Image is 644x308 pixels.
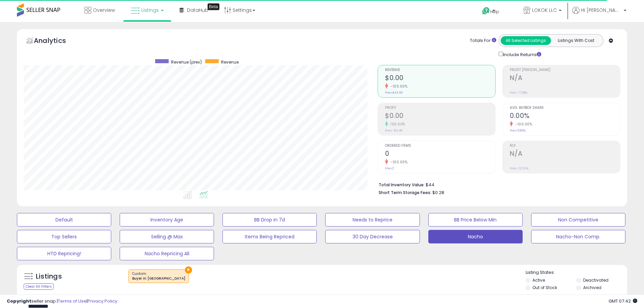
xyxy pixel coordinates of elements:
b: Total Inventory Value: [379,182,425,188]
span: Profit [PERSON_NAME] [510,68,620,72]
small: Prev: $43.60 [385,91,403,95]
span: Overview [93,7,115,14]
h2: N/A [510,150,620,159]
span: Revenue [221,59,239,65]
strong: Copyright [7,298,31,304]
button: Listings With Cost [551,36,601,45]
button: Default [17,213,111,227]
span: Profit [385,106,495,110]
span: DataHub [187,7,208,14]
div: Clear All Filters [24,283,54,290]
span: Avg. Buybox Share [510,106,620,110]
h5: Analytics [34,36,79,47]
h2: 0 [385,150,495,159]
small: -100.00% [388,160,407,165]
button: All Selected Listings [501,36,551,45]
span: Revenue [385,68,495,72]
button: × [185,266,192,274]
span: Custom: [132,271,185,281]
div: Totals For [470,38,496,44]
button: Nacho Repricing All [120,247,214,260]
small: Prev: 2 [385,166,394,170]
small: Prev: -7.98% [510,91,527,95]
li: $44 [379,180,615,188]
button: Nacho-Non Comp. [531,230,625,243]
b: Short Term Storage Fees: [379,190,431,195]
button: Non Competitive [531,213,625,227]
span: Hi [PERSON_NAME] [581,7,622,14]
button: Top Sellers [17,230,111,243]
label: Out of Stock [532,285,557,290]
span: 2025-10-12 07:42 GMT [609,298,637,304]
small: -100.00% [513,122,532,127]
small: Prev: -12.00% [510,166,528,170]
span: ROI [510,144,620,148]
button: Items Being Repriced [222,230,317,243]
small: -100.00% [388,84,407,89]
button: 30 Day Decrease [325,230,420,243]
button: Nacho [428,230,523,243]
h2: $0.00 [385,112,495,121]
div: Include Returns [494,50,549,58]
button: BB Drop in 7d [222,213,317,227]
h2: $0.00 [385,74,495,83]
button: BB Price Below Min [428,213,523,227]
h2: N/A [510,74,620,83]
small: 100.00% [388,122,405,127]
button: Needs to Reprice [325,213,420,227]
div: seller snap | | [7,298,117,305]
label: Deactivated [583,277,609,283]
small: Prev: -$3.48 [385,128,402,133]
span: Listings [141,7,159,14]
h5: Listings [36,272,62,281]
a: Terms of Use [58,298,87,304]
label: Active [532,277,545,283]
span: $0.28 [432,189,444,196]
button: HTD Repricing! [17,247,111,260]
a: Help [477,2,512,22]
h2: 0.00% [510,112,620,121]
span: Revenue (prev) [171,59,202,65]
span: Ordered Items [385,144,495,148]
div: Buyer in [GEOGRAPHIC_DATA] [132,276,185,281]
a: Privacy Policy [88,298,117,304]
button: Inventory Age [120,213,214,227]
i: Get Help [482,7,490,15]
span: LOKOK LLC [532,7,557,14]
a: Hi [PERSON_NAME] [572,7,626,22]
div: Tooltip anchor [208,3,219,10]
p: Listing States: [526,269,627,276]
label: Archived [583,285,601,290]
button: Selling @ Max [120,230,214,243]
small: Prev: 5.86% [510,128,526,133]
span: Help [490,9,499,15]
